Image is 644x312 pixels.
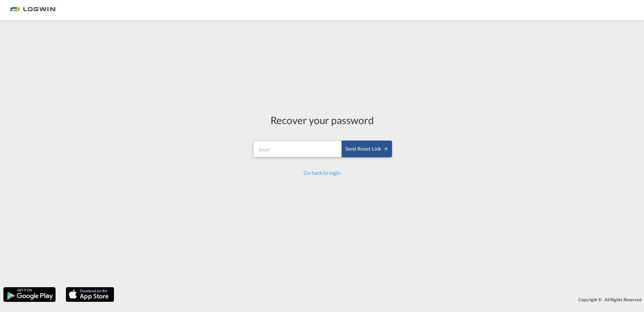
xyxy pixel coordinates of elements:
[10,3,56,18] img: bc73a0e0d8c111efacd525e4c8ad7d32.png
[65,286,115,303] img: apple.png
[252,113,392,127] div: Recover your password
[345,145,388,153] div: Send reset link
[118,294,644,305] div: Copyright © . All Rights Reserved
[303,169,340,176] a: Go back to login
[383,146,388,151] md-icon: icon-arrow-right
[253,141,342,157] input: Email
[3,286,56,303] img: google.png
[342,141,392,157] button: SEND RESET LINK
